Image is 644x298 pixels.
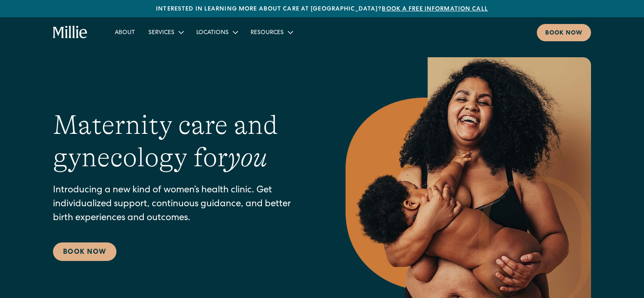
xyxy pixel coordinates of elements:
[53,242,116,261] a: Book Now
[108,25,142,39] a: About
[190,25,244,39] div: Locations
[244,25,299,39] div: Resources
[537,24,591,41] a: Book now
[142,25,190,39] div: Services
[53,26,88,39] a: home
[228,142,267,173] em: you
[382,6,488,12] a: Book a free information call
[148,29,174,37] div: Services
[545,29,583,38] div: Book now
[53,109,312,174] h1: Maternity care and gynecology for
[53,184,312,226] p: Introducing a new kind of women’s health clinic. Get individualized support, continuous guidance,...
[251,29,284,37] div: Resources
[196,29,229,37] div: Locations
